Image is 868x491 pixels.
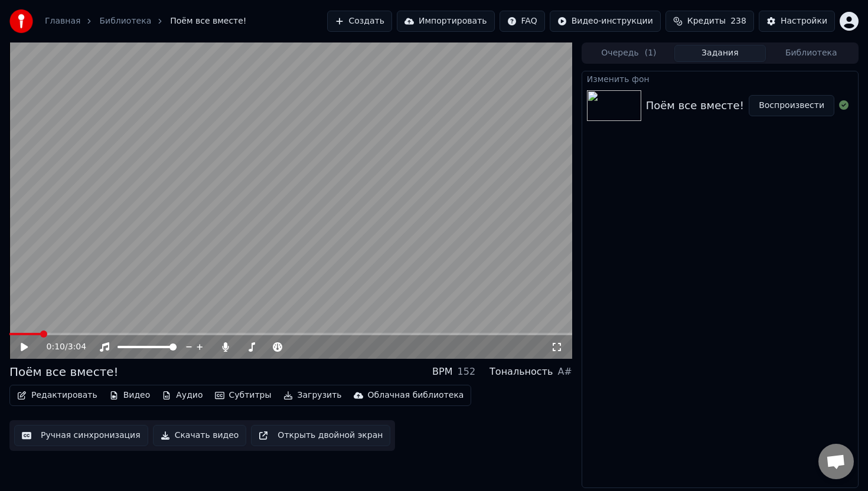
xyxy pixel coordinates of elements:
img: youka [9,9,33,33]
button: Открыть двойной экран [251,425,390,446]
div: 152 [458,365,476,379]
div: / [47,341,75,353]
div: Изменить фон [582,71,858,86]
nav: breadcrumb [45,15,246,27]
a: Открытый чат [818,444,854,479]
button: Библиотека [766,45,857,62]
span: 0:10 [47,341,65,353]
div: Тональность [490,365,553,379]
a: Библиотека [99,15,151,27]
button: Скачать видео [153,425,247,446]
span: 3:04 [68,341,86,353]
button: Создать [327,11,392,32]
button: Редактировать [12,387,102,404]
button: Задания [674,45,765,62]
button: Импортировать [397,11,495,32]
a: Главная [45,15,80,27]
span: Поём все вместе! [170,15,246,27]
div: A# [557,365,572,379]
div: Поём все вместе! [9,364,119,380]
button: Кредиты238 [665,11,754,32]
button: FAQ [500,11,545,32]
button: Видео-инструкции [550,11,661,32]
button: Субтитры [210,387,276,404]
button: Ручная синхронизация [14,425,148,446]
button: Настройки [759,11,835,32]
div: Облачная библиотека [368,389,464,401]
button: Загрузить [279,387,347,404]
button: Аудио [157,387,207,404]
div: BPM [432,365,452,379]
button: Видео [105,387,155,404]
button: Воспроизвести [749,95,834,116]
div: Настройки [781,15,827,27]
span: 238 [730,15,746,27]
button: Очередь [583,45,674,62]
div: Поём все вместе! [646,97,744,114]
span: ( 1 ) [645,47,657,59]
span: Кредиты [687,15,726,27]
